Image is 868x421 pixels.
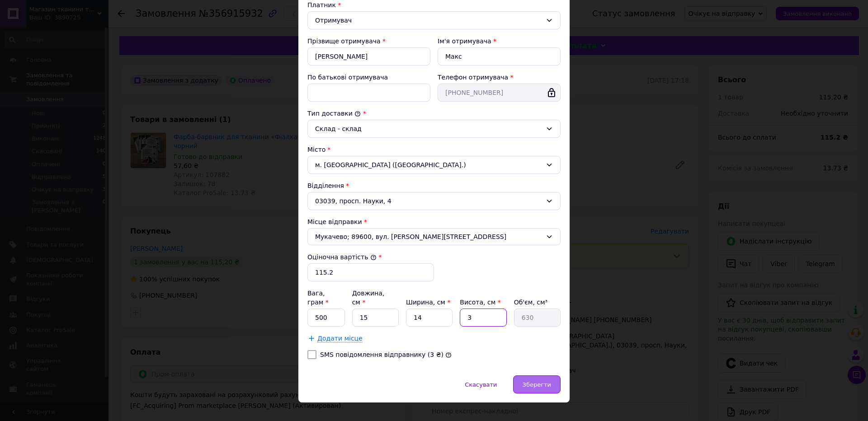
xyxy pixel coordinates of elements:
[406,299,450,306] label: Ширина, см
[307,156,561,174] div: м. [GEOGRAPHIC_DATA] ([GEOGRAPHIC_DATA].)
[307,0,561,9] div: Платник
[307,74,388,81] label: По батькові отримувача
[514,298,561,307] div: Об'єм, см³
[438,74,508,81] label: Телефон отримувача
[317,335,363,342] span: Додати місце
[307,37,381,45] label: Прізвище отримувача
[315,124,542,134] div: Склад - склад
[315,232,542,241] span: Мукачево; 89600, вул. [PERSON_NAME][STREET_ADDRESS]
[307,290,329,306] label: Вага, грам
[465,381,497,388] span: Скасувати
[315,15,542,25] div: Отримувач
[460,299,500,306] label: Висота, см
[307,109,561,118] div: Тип доставки
[438,37,491,45] label: Ім'я отримувача
[352,290,385,306] label: Довжина, см
[438,84,561,102] input: +380
[307,192,561,210] div: 03039, просп. Науки, 4
[523,381,551,388] span: Зберегти
[320,351,443,358] label: SMS повідомлення відправнику (3 ₴)
[307,253,377,261] label: Оціночна вартість
[307,145,561,154] div: Місто
[307,217,561,226] div: Місце відправки
[307,181,561,190] div: Відділення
